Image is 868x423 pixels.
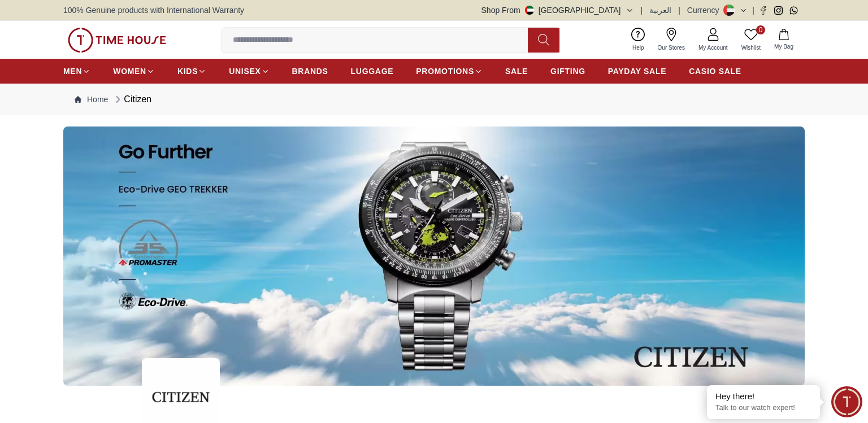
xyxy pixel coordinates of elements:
a: Instagram [774,6,783,15]
span: My Account [694,43,732,52]
img: ... [63,127,805,386]
p: Talk to our watch expert! [715,403,811,413]
a: CASIO SALE [689,61,741,81]
img: United Arab Emirates [525,6,534,15]
a: KIDS [177,61,206,81]
div: Citizen [112,93,151,106]
a: UNISEX [229,61,269,81]
a: Whatsapp [789,6,798,15]
span: Help [628,43,649,52]
a: PAYDAY SALE [608,61,666,81]
a: SALE [505,61,528,81]
button: My Bag [767,27,800,53]
a: WOMEN [113,61,155,81]
span: SALE [505,66,528,77]
span: MEN [63,66,82,77]
a: Our Stores [651,25,692,54]
div: Currency [687,5,724,16]
span: My Bag [770,42,798,51]
span: | [641,5,643,16]
span: WOMEN [113,66,146,77]
a: Facebook [759,6,767,15]
span: PAYDAY SALE [608,66,666,77]
img: ... [68,28,166,53]
div: Chat Widget [831,386,862,417]
a: Home [75,94,108,105]
div: Hey there! [715,391,811,402]
span: CASIO SALE [689,66,741,77]
span: KIDS [177,66,198,77]
span: Our Stores [653,43,689,52]
span: | [678,5,680,16]
a: GIFTING [550,61,585,81]
a: BRANDS [292,61,328,81]
a: Help [626,25,651,54]
span: 100% Genuine products with International Warranty [63,5,244,16]
span: | [752,5,754,16]
span: GIFTING [550,66,585,77]
button: Shop From[GEOGRAPHIC_DATA] [481,5,634,16]
a: LUGGAGE [351,61,394,81]
span: LUGGAGE [351,66,394,77]
a: 0Wishlist [735,25,767,54]
nav: Breadcrumb [63,84,805,115]
span: BRANDS [292,66,328,77]
span: Wishlist [737,43,765,52]
span: 0 [756,25,765,34]
a: MEN [63,61,90,81]
button: العربية [649,5,671,16]
a: PROMOTIONS [416,61,483,81]
span: UNISEX [229,66,261,77]
span: PROMOTIONS [416,66,474,77]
